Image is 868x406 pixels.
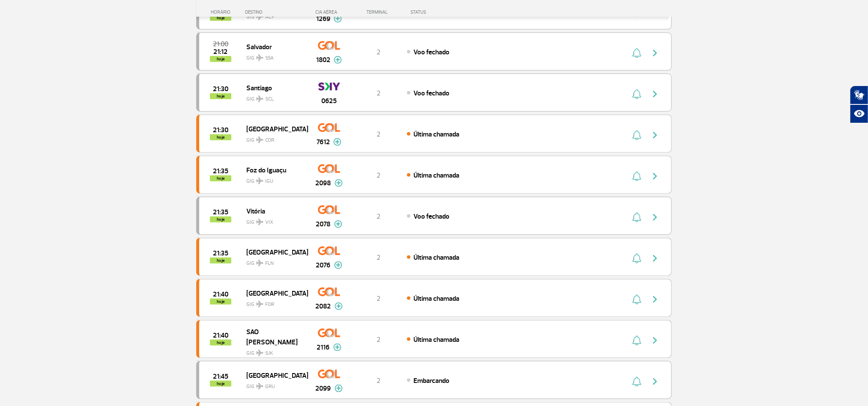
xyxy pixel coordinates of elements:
[632,376,641,387] img: sino-painel-voo.svg
[246,41,301,52] span: Salvador
[413,335,459,344] span: Última chamada
[413,253,459,262] span: Última chamada
[256,178,263,184] img: destiny_airplane.svg
[632,212,641,222] img: sino-painel-voo.svg
[632,294,641,305] img: sino-painel-voo.svg
[246,123,301,134] span: [GEOGRAPHIC_DATA]
[335,385,343,392] img: mais-info-painel-voo.svg
[650,335,660,346] img: seta-direita-painel-voo.svg
[406,9,476,15] div: STATUS
[265,350,273,357] span: SJK
[246,132,301,144] span: GIG
[413,171,459,180] span: Última chamada
[632,48,641,58] img: sino-painel-voo.svg
[246,50,301,62] span: GIG
[377,253,380,262] span: 2
[213,291,228,297] span: 2025-09-29 21:40:00
[850,104,868,123] button: Abrir recursos assistivos.
[413,130,459,139] span: Última chamada
[256,260,263,267] img: destiny_airplane.svg
[265,178,273,185] span: IGU
[316,383,331,394] span: 2099
[350,9,406,15] div: TERMINAL
[413,48,449,56] span: Voo fechado
[377,294,380,303] span: 2
[650,294,660,305] img: seta-direita-painel-voo.svg
[214,49,228,55] span: 2025-09-29 21:12:00
[413,89,449,98] span: Voo fechado
[316,178,331,188] span: 2098
[317,137,330,147] span: 7612
[246,255,301,267] span: GIG
[650,376,660,387] img: seta-direita-painel-voo.svg
[265,301,274,308] span: FOR
[632,253,641,264] img: sino-painel-voo.svg
[210,340,231,346] span: hoje
[256,383,263,390] img: destiny_airplane.svg
[413,294,459,303] span: Última chamada
[246,326,301,347] span: SAO [PERSON_NAME]
[246,82,301,93] span: Santiago
[213,127,228,133] span: 2025-09-29 21:30:00
[213,41,228,47] span: 2025-09-29 21:00:00
[265,260,274,267] span: FLN
[377,212,380,221] span: 2
[377,89,380,98] span: 2
[334,56,342,64] img: mais-info-painel-voo.svg
[632,335,641,346] img: sino-painel-voo.svg
[377,48,380,56] span: 2
[265,54,274,62] span: SSA
[413,212,449,221] span: Voo fechado
[210,134,231,140] span: hoje
[246,205,301,216] span: Vitória
[334,220,342,228] img: mais-info-painel-voo.svg
[256,301,263,308] img: destiny_airplane.svg
[377,130,380,139] span: 2
[256,350,263,356] img: destiny_airplane.svg
[199,9,245,15] div: HORÁRIO
[650,130,660,140] img: seta-direita-painel-voo.svg
[335,179,343,187] img: mais-info-painel-voo.svg
[256,219,263,225] img: destiny_airplane.svg
[246,164,301,175] span: Foz do Iguaçu
[246,91,301,103] span: GIG
[210,56,231,62] span: hoje
[210,93,231,99] span: hoje
[333,344,341,351] img: mais-info-painel-voo.svg
[850,86,868,104] button: Abrir tradutor de língua de sinais.
[265,95,274,103] span: SCL
[650,253,660,264] img: seta-direita-painel-voo.svg
[246,378,301,391] span: GIG
[850,86,868,123] div: Plugin de acessibilidade da Hand Talk.
[650,171,660,181] img: seta-direita-painel-voo.svg
[256,54,263,61] img: destiny_airplane.svg
[650,89,660,99] img: seta-direita-painel-voo.svg
[256,95,263,102] img: destiny_airplane.svg
[335,302,343,310] img: mais-info-painel-voo.svg
[377,335,380,344] span: 2
[321,96,337,106] span: 0625
[213,209,228,215] span: 2025-09-29 21:35:00
[650,48,660,58] img: seta-direita-painel-voo.svg
[246,370,301,381] span: [GEOGRAPHIC_DATA]
[333,138,341,146] img: mais-info-painel-voo.svg
[265,219,273,226] span: VIX
[213,373,228,379] span: 2025-09-29 21:45:00
[316,219,331,229] span: 2078
[246,246,301,258] span: [GEOGRAPHIC_DATA]
[334,261,342,269] img: mais-info-painel-voo.svg
[256,136,263,143] img: destiny_airplane.svg
[210,216,231,222] span: hoje
[246,287,301,299] span: [GEOGRAPHIC_DATA]
[246,296,301,308] span: GIG
[650,212,660,222] img: seta-direita-painel-voo.svg
[317,342,330,353] span: 2116
[413,376,449,385] span: Embarcando
[246,214,301,226] span: GIG
[245,9,308,15] div: DESTINO
[308,9,350,15] div: CIA AÉREA
[210,175,231,181] span: hoje
[213,86,228,92] span: 2025-09-29 21:30:00
[210,299,231,305] span: hoje
[265,383,275,391] span: GRU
